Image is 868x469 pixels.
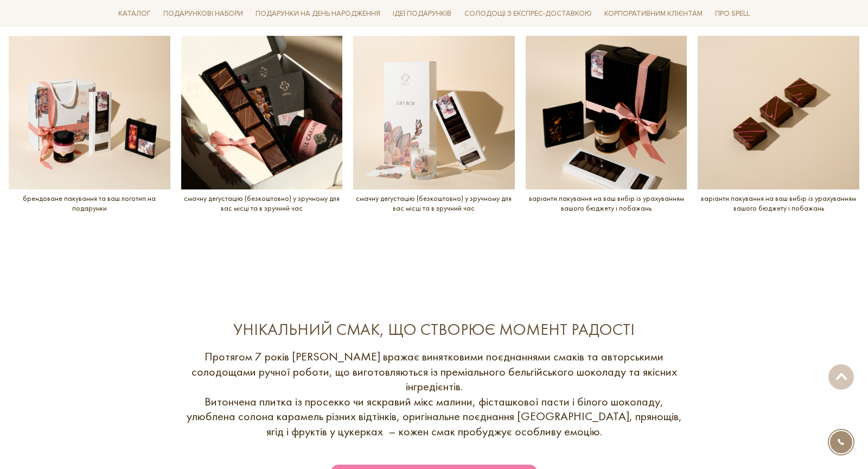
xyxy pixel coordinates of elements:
[526,194,687,213] p: варіанти пакування на ваш вибір із урахуванням вашого бюджету і побажань
[181,36,343,189] img: смачну дегустацію (безкоштовно) у зручному для вас місці та в зручний час
[526,36,687,189] img: варіанти пакування на ваш вибір із урахуванням вашого бюджету і побажань
[353,194,515,213] p: смачну дегустацію (безкоштовно) у зручному для вас місці та в зручний час
[184,349,684,439] div: Протягом 7 років [PERSON_NAME] вражає винятковими поєднаннями смаків та авторськими солодощами ру...
[181,194,343,213] p: смачну дегустацію (безкоштовно) у зручному для вас місці та в зручний час
[114,5,155,22] a: Каталог
[698,36,859,189] img: варіанти пакування на ваш вибір із урахуванням вашого бюджету і побажань
[9,194,170,213] p: брендоване пакування та ваш логотип на подарунки
[698,194,859,213] p: варіанти пакування на ваш вибір із урахуванням вашого бюджету і побажань
[711,5,754,22] span: Про Spell
[353,36,515,189] img: смачну дегустацію (безкоштовно) у зручному для вас місці та в зручний час
[184,319,684,340] div: Унікальний смак, що створює момент радості
[600,4,707,23] a: Корпоративним клієнтам
[159,5,247,22] span: Подарункові набори
[9,36,170,189] img: брендоване пакування та ваш логотип на подарунки
[460,4,596,23] a: Солодощі з експрес-доставкою
[388,5,456,22] span: Ідеї подарунків
[251,5,385,22] span: Подарунки на День народження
